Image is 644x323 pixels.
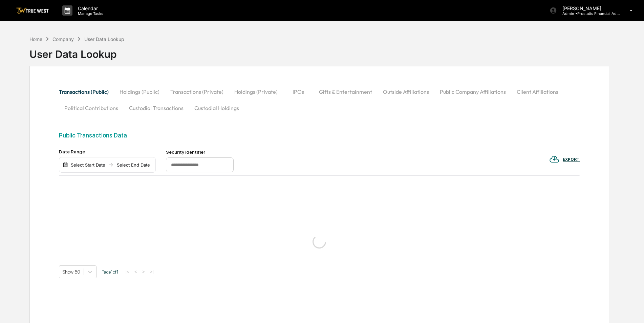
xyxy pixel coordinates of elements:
button: Client Affiliations [511,84,564,100]
button: Custodial Transactions [124,100,189,116]
button: Public Company Affiliations [434,84,511,100]
div: EXPORT [563,157,580,162]
p: Calendar [72,5,107,11]
img: logo [16,7,49,14]
button: Political Contributions [59,100,124,116]
button: |< [124,269,131,275]
div: Select End Date [115,162,152,168]
button: IPOs [283,84,314,100]
p: [PERSON_NAME] [557,5,620,11]
button: Holdings (Public) [114,84,165,100]
button: Gifts & Entertainment [314,84,378,100]
div: User Data Lookup [29,43,124,60]
button: Transactions (Public) [59,84,114,100]
button: Holdings (Private) [229,84,283,100]
div: Select Start Date [69,162,107,168]
button: >| [148,269,155,275]
button: Transactions (Private) [165,84,229,100]
span: Page 1 of 1 [102,269,119,275]
div: Home [29,36,42,42]
button: > [140,269,147,275]
img: calendar [63,162,68,168]
img: EXPORT [549,154,559,164]
button: < [132,269,139,275]
div: Security Identifier [166,149,234,155]
p: Admin • Prostatis Financial Advisors [557,11,620,16]
button: Custodial Holdings [189,100,244,116]
button: Outside Affiliations [378,84,434,100]
div: Company [52,36,74,42]
div: User Data Lookup [84,36,124,42]
img: arrow right [108,162,113,168]
div: Public Transactions Data [59,132,580,139]
div: secondary tabs example [59,84,580,116]
div: Date Range [59,149,156,154]
p: Manage Tasks [72,11,107,16]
